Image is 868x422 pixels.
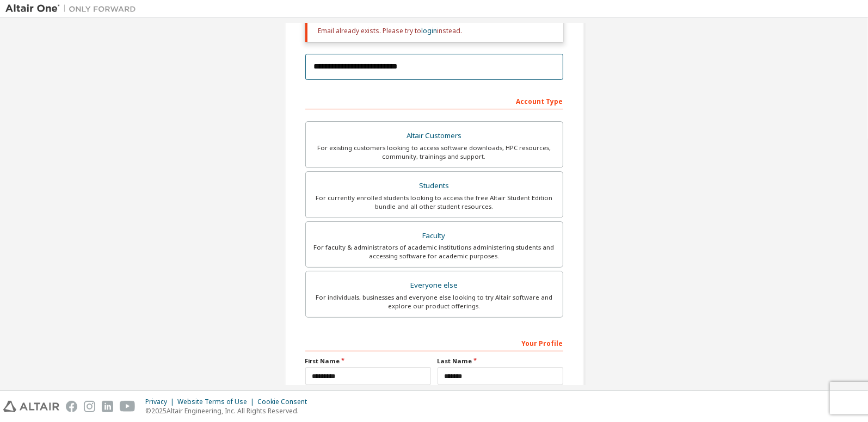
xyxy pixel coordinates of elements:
[312,243,556,260] div: For faculty & administrators of academic institutions administering students and accessing softwa...
[312,128,556,144] div: Altair Customers
[312,228,556,244] div: Faculty
[3,401,59,412] img: altair_logo.svg
[422,26,438,35] a: login
[84,401,95,412] img: instagram.svg
[318,27,555,35] div: Email already exists. Please try to instead.
[312,144,556,161] div: For existing customers looking to access software downloads, HPC resources, community, trainings ...
[145,406,313,415] p: © 2025 Altair Engineering, Inc. All Rights Reserved.
[312,178,556,194] div: Students
[305,357,431,365] label: First Name
[257,398,313,406] div: Cookie Consent
[120,401,136,412] img: youtube.svg
[145,398,177,406] div: Privacy
[438,357,563,365] label: Last Name
[312,194,556,211] div: For currently enrolled students looking to access the free Altair Student Edition bundle and all ...
[177,398,257,406] div: Website Terms of Use
[305,92,563,109] div: Account Type
[312,293,556,311] div: For individuals, businesses and everyone else looking to try Altair software and explore our prod...
[5,3,141,14] img: Altair One
[66,401,77,412] img: facebook.svg
[312,278,556,293] div: Everyone else
[102,401,113,412] img: linkedin.svg
[305,334,563,351] div: Your Profile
